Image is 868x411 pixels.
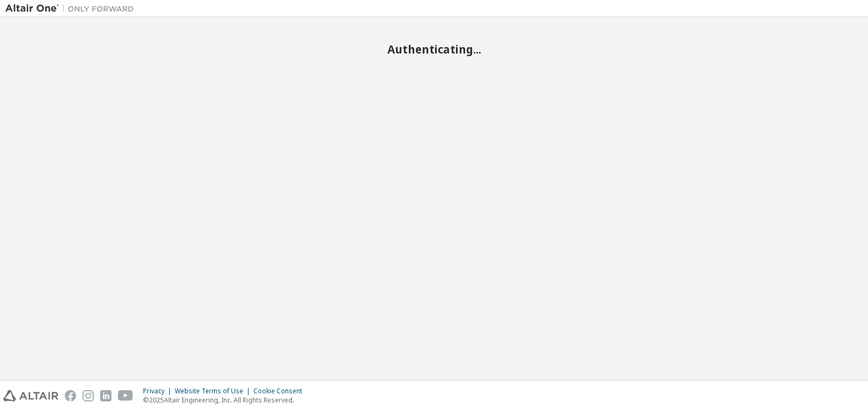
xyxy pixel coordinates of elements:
[5,3,139,14] img: Altair One
[5,42,863,56] h2: Authenticating...
[65,390,76,401] img: facebook.svg
[143,387,175,395] div: Privacy
[100,390,111,401] img: linkedin.svg
[3,390,58,401] img: altair_logo.svg
[143,395,309,405] p: © 2025 Altair Engineering, Inc. All Rights Reserved.
[83,390,94,401] img: instagram.svg
[253,387,309,395] div: Cookie Consent
[175,387,253,395] div: Website Terms of Use
[118,390,133,401] img: youtube.svg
